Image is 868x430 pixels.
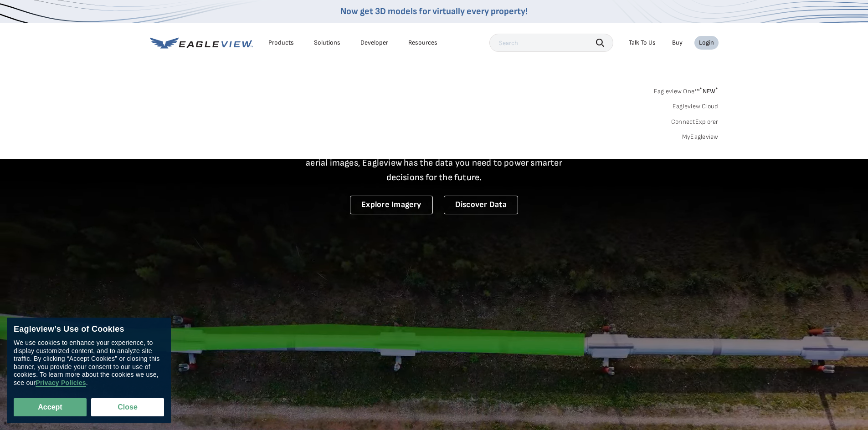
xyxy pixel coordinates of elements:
[314,39,340,47] div: Solutions
[268,39,294,47] div: Products
[360,39,388,47] a: Developer
[682,133,719,141] a: MyEagleview
[699,39,714,47] div: Login
[671,118,719,126] a: ConnectExplorer
[673,102,719,111] a: Eagleview Cloud
[489,34,613,52] input: Search
[14,398,87,416] button: Accept
[36,379,86,387] a: Privacy Policies
[295,141,574,185] p: A new era starts here. Built on more than 3.5 billion high-resolution aerial images, Eagleview ha...
[14,339,164,387] div: We use cookies to enhance your experience, to display customized content, and to analyze site tra...
[14,324,164,334] div: Eagleview’s Use of Cookies
[340,6,528,17] a: Now get 3D models for virtually every property!
[408,39,437,47] div: Resources
[654,85,719,95] a: Eagleview One™*NEW*
[91,398,164,416] button: Close
[629,39,656,47] div: Talk To Us
[444,196,518,214] a: Discover Data
[672,39,683,47] a: Buy
[699,87,718,95] span: NEW
[350,196,433,214] a: Explore Imagery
